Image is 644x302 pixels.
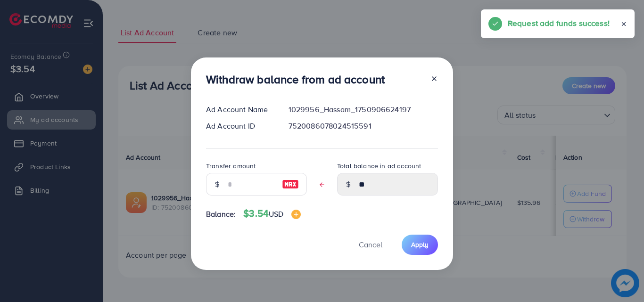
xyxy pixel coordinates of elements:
[411,240,429,249] span: Apply
[206,161,256,171] label: Transfer amount
[206,73,385,86] h3: Withdraw balance from ad account
[243,208,300,220] h4: $3.54
[359,239,382,250] span: Cancel
[198,104,281,115] div: Ad Account Name
[508,17,610,29] h5: Request add funds success!
[337,161,421,171] label: Total balance in ad account
[281,104,446,115] div: 1029956_Hassam_1750906624197
[402,235,438,255] button: Apply
[281,121,446,131] div: 7520086078024515591
[347,235,394,255] button: Cancel
[291,210,301,219] img: image
[206,209,236,220] span: Balance:
[269,209,283,219] span: USD
[198,121,281,131] div: Ad Account ID
[282,179,299,190] img: image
